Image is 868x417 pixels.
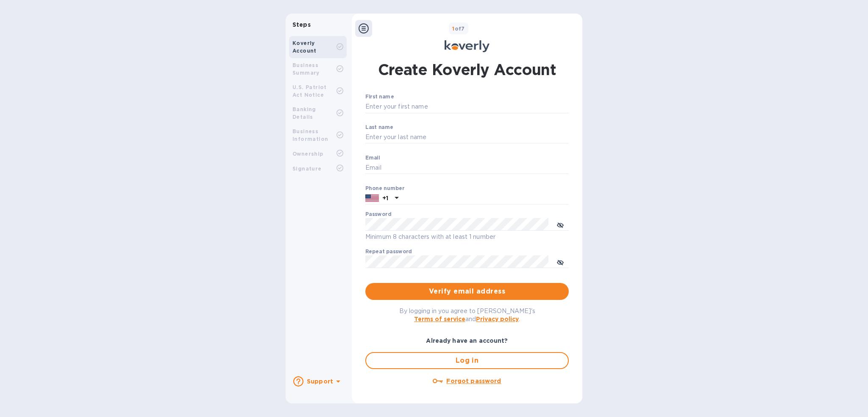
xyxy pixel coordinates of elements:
[292,106,316,120] b: Banking Details
[365,193,379,203] img: US
[382,194,388,202] p: +1
[365,232,569,242] p: Minimum 8 characters with at least 1 number
[452,25,465,32] b: of 7
[476,316,519,322] a: Privacy policy
[292,40,317,54] b: Koverly Account
[365,101,569,113] input: Enter your first name
[399,308,535,322] span: By logging in you agree to [PERSON_NAME]'s and .
[292,62,320,76] b: Business Summary
[414,316,465,322] a: Terms of service
[365,95,394,100] label: First name
[365,131,569,144] input: Enter your last name
[552,216,569,233] button: toggle password visibility
[307,378,333,385] b: Support
[365,352,569,369] button: Log in
[372,286,562,297] span: Verify email address
[452,25,454,32] span: 1
[365,249,412,255] label: Repeat password
[365,283,569,300] button: Verify email address
[365,162,569,174] input: Email
[292,128,328,142] b: Business Information
[365,212,391,217] label: Password
[378,59,556,80] h1: Create Koverly Account
[292,84,327,98] b: U.S. Patriot Act Notice
[365,155,380,160] label: Email
[292,151,323,157] b: Ownership
[552,253,569,270] button: toggle password visibility
[292,21,311,28] b: Steps
[292,165,322,172] b: Signature
[365,186,404,191] label: Phone number
[373,355,561,366] span: Log in
[365,125,393,130] label: Last name
[446,378,501,384] u: Forgot password
[426,337,508,344] b: Already have an account?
